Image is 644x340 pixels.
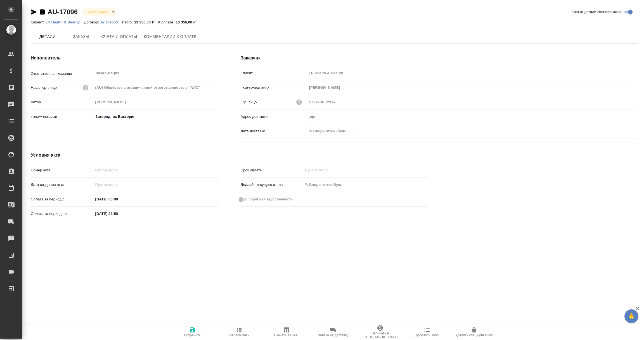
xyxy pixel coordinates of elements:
input: Пустое поле [93,83,218,92]
p: Срок оплаты [241,167,303,173]
input: Пустое поле [307,112,638,121]
p: Дата доставки [241,128,307,134]
input: Пустое поле [307,69,638,77]
input: Пустое поле [93,98,218,106]
h4: Исполнитель [31,55,218,61]
p: Наше юр. лицо [31,85,57,90]
p: Номер акта [31,167,93,173]
span: 🙏 [627,310,636,322]
p: 13 356,00 ₽ [134,20,158,24]
span: Счета и оплаты [101,33,137,40]
input: ✎ Введи что-нибудь [303,181,352,189]
p: Оплата за период по [31,211,93,217]
h4: Условия акта [31,152,428,159]
p: Договор: [84,20,100,24]
input: ✎ Введи что-нибудь [93,210,142,218]
span: Комментарии к оплате [144,33,197,40]
div: Не оплачена [82,8,117,16]
input: ✎ Введи что-нибудь [93,195,142,203]
span: Детали [34,33,61,40]
p: К оплате: [158,20,176,24]
span: Кратко детали спецификации [572,9,622,15]
p: LR Health & Beauty [45,20,84,24]
a: LR Health & Beauty [45,20,84,24]
h4: Заказчик [241,55,638,61]
button: Не оплачена [85,10,110,15]
a: AU-17096 [48,8,78,16]
p: Юр. лицо [241,99,257,105]
button: Скопировать ссылку [39,9,46,15]
p: Контактное лицо [241,85,307,91]
p: Клиент: [31,20,45,24]
input: ✎ Введи что-нибудь [307,127,356,135]
input: Пустое поле [93,181,142,189]
p: Дата создания акта [31,182,93,188]
a: АЛС-1053 [100,20,122,24]
p: 13 356,00 ₽ [176,20,200,24]
p: Автор [31,99,93,105]
p: Ответственный [31,114,93,120]
p: Итого: [122,20,134,24]
input: Пустое поле [303,166,352,174]
p: АЛС-1053 [100,20,122,24]
span: Судебная задолженность [249,197,293,202]
p: Клиент [241,70,307,76]
p: Оплата за период с [31,197,93,202]
p: Ответственная команда [31,71,93,76]
span: Заказы [68,33,94,40]
button: Open [215,116,216,117]
p: Дедлайн текущего этапа [241,182,303,188]
input: Пустое поле [93,166,218,174]
button: 🙏 [624,309,638,323]
p: Адрес доставки [241,114,307,119]
input: Пустое поле [307,98,638,106]
button: Скопировать ссылку для ЯМессенджера [31,9,37,15]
